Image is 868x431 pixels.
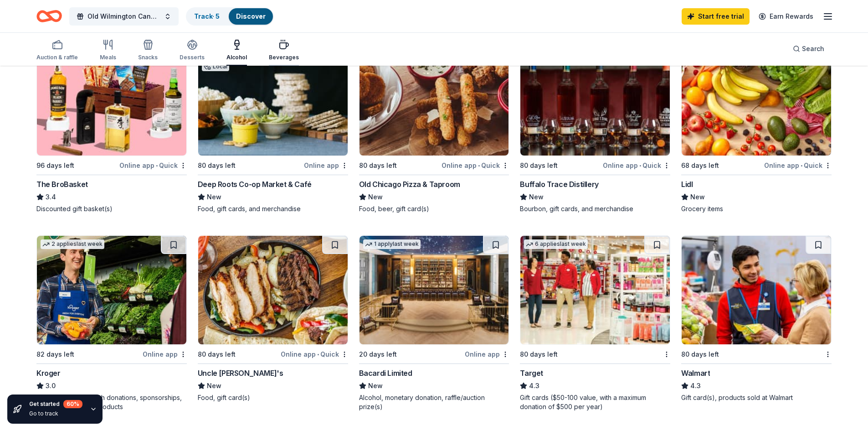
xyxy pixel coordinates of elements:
a: Image for Walmart80 days leftWalmart4.3Gift card(s), products sold at Walmart [681,235,832,402]
div: Target [520,368,543,379]
div: 2 applies last week [41,239,104,249]
span: 4.3 [690,380,701,391]
div: Bacardi Limited [359,368,412,379]
div: 82 days left [36,349,74,360]
div: Online app Quick [281,348,348,360]
button: Alcohol [226,36,247,66]
span: • [478,162,480,169]
img: Image for Kroger [37,236,186,344]
button: Track· 5Discover [186,7,274,26]
div: 96 days left [36,160,74,171]
div: Discounted gift basket(s) [36,204,187,213]
button: Meals [100,36,116,66]
div: Kroger [36,368,61,379]
div: Food, beer, gift card(s) [359,204,509,213]
div: Uncle [PERSON_NAME]'s [198,368,283,379]
div: Lidl [681,179,693,190]
span: Old Wilmington Candlelight Tour [87,11,160,22]
div: 80 days left [359,160,397,171]
img: Image for Deep Roots Co-op Market & Café [198,47,348,156]
a: Image for The BroBasket13 applieslast week96 days leftOnline app•QuickThe BroBasket3.4Discounted ... [36,47,187,213]
div: Snacks [138,54,158,61]
span: • [317,351,319,358]
span: New [207,380,221,391]
div: 80 days left [198,160,236,171]
div: Beverages [269,54,299,61]
img: Image for Buffalo Trace Distillery [520,47,670,156]
button: Snacks [138,36,158,66]
span: 4.3 [529,380,539,391]
a: Image for Target6 applieslast week80 days leftTarget4.3Gift cards ($50-100 value, with a maximum ... [520,235,670,411]
button: Beverages [269,36,299,66]
a: Discover [236,12,266,20]
div: Online app Quick [764,160,832,171]
a: Image for Old Chicago Pizza & Taproom80 days leftOnline app•QuickOld Chicago Pizza & TaproomNewFo... [359,47,509,213]
div: Deep Roots Co-op Market & Café [198,179,312,190]
a: Image for Uncle Julio's80 days leftOnline app•QuickUncle [PERSON_NAME]'sNewFood, gift card(s) [198,235,348,402]
button: Auction & raffle [36,36,78,66]
div: Gift card(s), products sold at Walmart [681,393,832,402]
a: Image for Kroger2 applieslast week82 days leftOnline appKroger3.0Foundation grant, cash donations... [36,235,187,411]
span: • [801,162,802,169]
span: New [690,192,705,203]
div: Online app [304,160,348,171]
div: Alcohol, monetary donation, raffle/auction prize(s) [359,393,509,411]
div: 80 days left [681,349,719,360]
div: Bourbon, gift cards, and merchandise [520,204,670,213]
div: 60 % [63,400,82,408]
span: 3.4 [46,192,56,203]
div: Go to track [29,410,82,417]
div: Gift cards ($50-100 value, with a maximum donation of $500 per year) [520,393,670,411]
div: Local [202,62,229,71]
div: Auction & raffle [36,54,78,61]
span: New [368,192,383,203]
div: 80 days left [520,349,558,360]
button: Old Wilmington Candlelight Tour [69,7,179,26]
div: Walmart [681,368,710,379]
div: Online app [465,348,509,360]
span: New [529,192,544,203]
div: Online app Quick [603,160,670,171]
div: 1 apply last week [363,239,421,249]
div: Food, gift cards, and merchandise [198,204,348,213]
img: Image for Bacardi Limited [360,236,509,344]
img: Image for Lidl [682,47,831,156]
div: Online app Quick [442,160,509,171]
div: Get started [29,400,82,408]
div: Meals [100,54,116,61]
span: • [156,162,158,169]
div: Online app Quick [119,160,187,171]
div: 6 applies last week [524,239,588,249]
div: 68 days left [681,160,719,171]
div: Old Chicago Pizza & Taproom [359,179,460,190]
div: 20 days left [359,349,397,360]
a: Image for Deep Roots Co-op Market & Café1 applylast weekLocal80 days leftOnline appDeep Roots Co-... [198,47,348,213]
a: Start free trial [682,8,750,25]
div: Alcohol [226,54,247,61]
a: Image for Lidl5 applieslast week68 days leftOnline app•QuickLidlNewGrocery items [681,47,832,213]
div: Desserts [180,54,205,61]
span: Search [802,43,824,54]
button: Desserts [180,36,205,66]
span: • [639,162,641,169]
a: Earn Rewards [753,8,819,25]
div: Food, gift card(s) [198,393,348,402]
div: 80 days left [520,160,558,171]
span: 3.0 [46,380,56,391]
img: Image for Uncle Julio's [198,236,348,344]
a: Track· 5 [194,12,220,20]
a: Home [36,5,62,27]
img: Image for Walmart [682,236,831,344]
div: 80 days left [198,349,236,360]
a: Image for Buffalo Trace Distillery17 applieslast week80 days leftOnline app•QuickBuffalo Trace Di... [520,47,670,213]
button: Search [786,40,832,58]
a: Image for Bacardi Limited1 applylast week20 days leftOnline appBacardi LimitedNewAlcohol, monetar... [359,235,509,411]
div: The BroBasket [36,179,88,190]
img: Image for Target [520,236,670,344]
div: Online app [143,348,187,360]
div: Grocery items [681,204,832,213]
div: Buffalo Trace Distillery [520,179,598,190]
span: New [368,380,383,391]
img: Image for The BroBasket [37,47,186,156]
span: New [207,192,221,203]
